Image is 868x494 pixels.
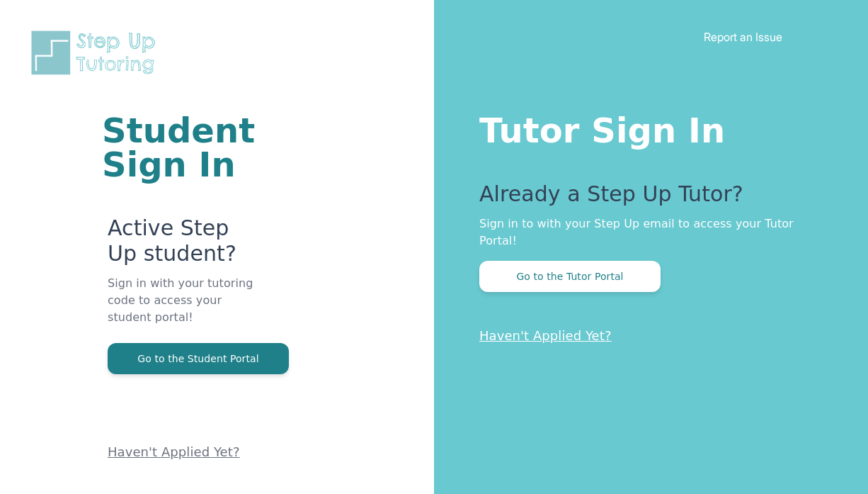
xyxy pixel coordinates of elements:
[108,343,289,374] button: Go to the Student Portal
[479,328,612,343] a: Haven't Applied Yet?
[108,444,240,459] a: Haven't Applied Yet?
[479,181,811,215] p: Already a Step Up Tutor?
[479,215,811,249] p: Sign in to with your Step Up email to access your Tutor Portal!
[108,352,289,365] a: Go to the Student Portal
[108,275,264,343] p: Sign in with your tutoring code to access your student portal!
[102,113,264,181] h1: Student Sign In
[479,261,661,292] button: Go to the Tutor Portal
[108,215,264,275] p: Active Step Up student?
[704,30,782,44] a: Report an Issue
[479,108,811,147] h1: Tutor Sign In
[28,28,164,77] img: Step Up Tutoring horizontal logo
[479,269,661,283] a: Go to the Tutor Portal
